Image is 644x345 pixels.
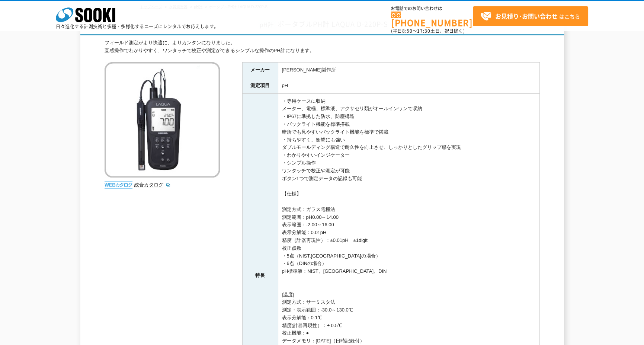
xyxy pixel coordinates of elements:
[56,24,219,29] p: 日々進化する計測技術と多種・多様化するニーズにレンタルでお応えします。
[391,28,465,34] span: (平日 ～ 土日、祝日除く)
[278,78,539,93] td: pH
[278,62,539,78] td: [PERSON_NAME]製作所
[391,6,473,11] span: お電話でのお問い合わせは
[105,181,132,189] img: webカタログ
[495,12,558,20] strong: お見積り･お問い合わせ
[242,78,278,93] th: 測定項目
[402,28,413,34] span: 8:50
[242,62,278,78] th: メーカー
[473,6,588,26] a: お見積り･お問い合わせはこちら
[105,39,540,55] div: フィールド測定がより快適に、よりカンタンになりました。 直感操作でわかりやすく、ワンタッチで校正や測定ができるシンプルな操作のPH計になります。
[480,11,580,22] span: はこちら
[134,182,171,188] a: 総合カタログ
[417,28,430,34] span: 17:30
[105,62,220,178] img: ポータブルPH計 LAQUA D-220P-S
[391,12,473,27] a: [PHONE_NUMBER]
